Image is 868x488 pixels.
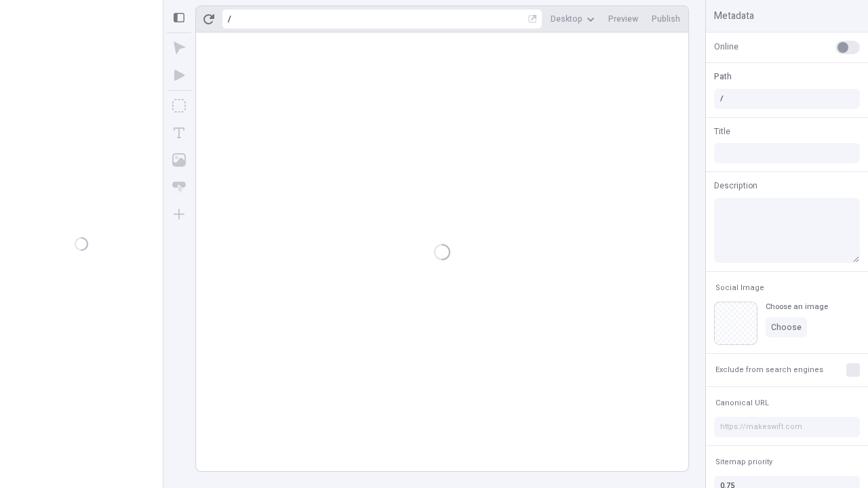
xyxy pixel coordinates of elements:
span: Title [714,125,730,138]
span: Canonical URL [715,398,769,408]
button: Publish [646,9,686,29]
button: Social Image [713,280,767,296]
button: Canonical URL [713,395,772,411]
button: Image [167,148,191,172]
span: Sitemap priority [715,457,772,467]
span: Exclude from search engines [715,365,823,375]
button: Text [167,121,191,145]
div: / [228,14,231,24]
button: Box [167,94,191,118]
div: Choose an image [766,302,828,312]
span: Social Image [715,283,764,293]
span: Preview [608,14,638,24]
button: Button [167,175,191,199]
span: Desktop [551,14,583,24]
span: Online [714,41,738,53]
span: Description [714,180,757,192]
button: Sitemap priority [713,454,775,470]
button: Desktop [545,9,600,29]
span: Path [714,70,732,83]
input: https://makeswift.com [714,417,860,437]
span: Publish [652,14,680,24]
button: Choose [766,317,807,338]
button: Preview [603,9,644,29]
span: Choose [771,322,802,333]
button: Exclude from search engines [713,362,826,378]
